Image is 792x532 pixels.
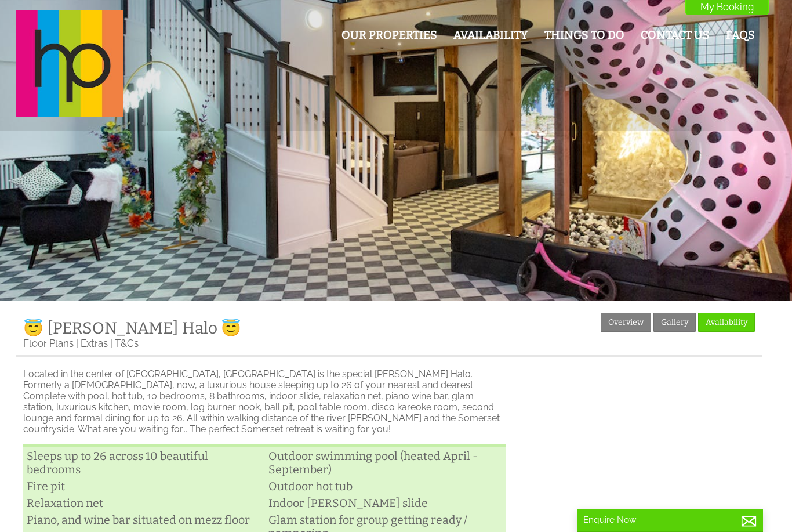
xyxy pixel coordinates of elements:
a: 😇 [PERSON_NAME] Halo 😇 [23,319,241,338]
a: Floor Plans [23,338,74,349]
a: Gallery [653,313,696,332]
a: Contact Us [641,28,710,42]
a: T&Cs [115,338,139,349]
a: Our Properties [341,28,437,42]
a: Extras [81,338,108,349]
li: Sleeps up to 26 across 10 beautiful bedrooms [23,448,265,478]
p: Located in the center of [GEOGRAPHIC_DATA], [GEOGRAPHIC_DATA] is the special [PERSON_NAME] Halo. ... [23,368,506,435]
a: Things To Do [544,28,624,42]
a: Availability [453,28,528,42]
li: Piano, and wine bar situated on mezz floor [23,512,265,529]
li: Fire pit [23,478,265,495]
a: Availability [698,313,755,332]
img: Halula Properties [16,10,123,117]
a: Overview [601,313,651,332]
p: Enquire Now [583,515,757,525]
a: FAQs [726,28,755,42]
li: Outdoor hot tub [265,478,507,495]
li: Outdoor swimming pool (heated April - September) [265,448,507,478]
li: Relaxation net [23,495,265,512]
li: Indoor [PERSON_NAME] slide [265,495,507,512]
